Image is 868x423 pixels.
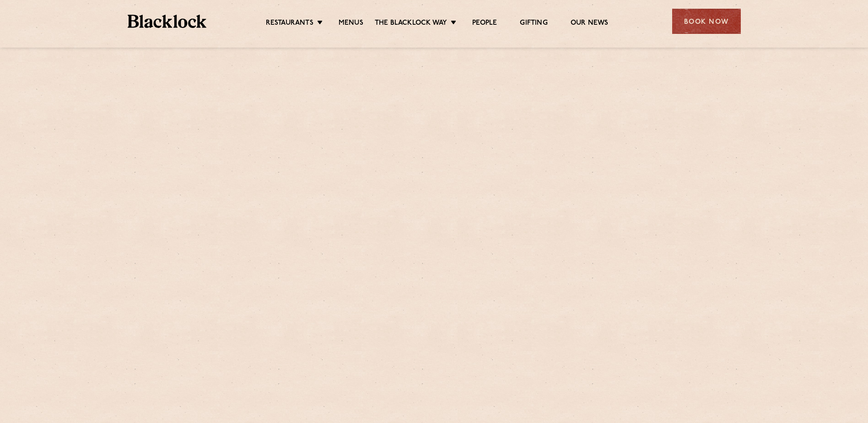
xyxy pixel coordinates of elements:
[128,15,207,28] img: BL_Textured_Logo-footer-cropped.svg
[571,19,609,29] a: Our News
[266,19,313,29] a: Restaurants
[520,19,547,29] a: Gifting
[339,19,363,29] a: Menus
[672,9,741,34] div: Book Now
[375,19,447,29] a: The Blacklock Way
[472,19,497,29] a: People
